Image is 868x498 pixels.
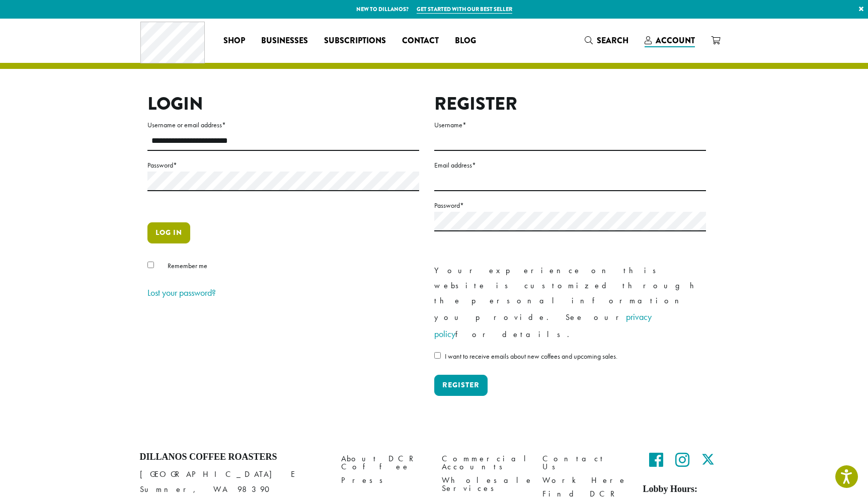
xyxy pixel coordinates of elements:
[656,35,695,46] span: Account
[147,222,190,243] button: Log in
[147,119,419,131] label: Username or email address
[542,452,628,473] a: Contact Us
[434,263,706,343] p: Your experience on this website is customized through the personal information you provide. See o...
[215,33,253,49] a: Shop
[434,199,706,212] label: Password
[597,35,628,46] span: Search
[643,484,729,495] h5: Lobby Hours:
[434,352,441,359] input: I want to receive emails about new coffees and upcoming sales.
[434,375,488,396] button: Register
[147,93,419,115] h2: Login
[341,474,427,487] a: Press
[577,32,637,49] a: Search
[445,352,617,361] span: I want to receive emails about new coffees and upcoming sales.
[341,452,427,473] a: About DCR Coffee
[223,35,245,47] span: Shop
[324,35,386,47] span: Subscriptions
[402,35,439,47] span: Contact
[434,119,706,131] label: Username
[434,159,706,172] label: Email address
[434,311,652,340] a: privacy policy
[147,159,419,172] label: Password
[168,261,207,270] span: Remember me
[455,35,476,47] span: Blog
[140,452,326,463] h4: Dillanos Coffee Roasters
[542,474,628,487] a: Work Here
[442,474,527,495] a: Wholesale Services
[442,452,527,473] a: Commercial Accounts
[434,93,706,115] h2: Register
[147,287,216,298] a: Lost your password?
[417,5,512,14] a: Get started with our best seller
[261,35,308,47] span: Businesses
